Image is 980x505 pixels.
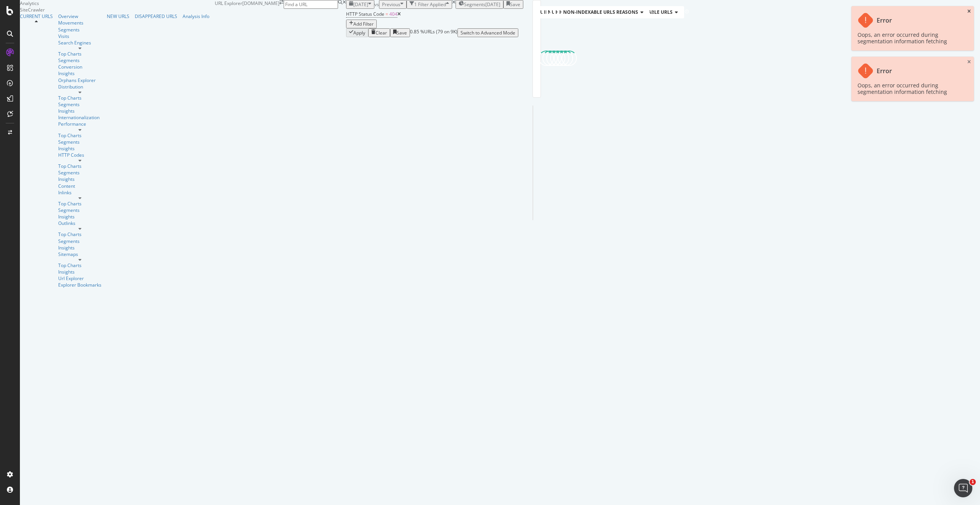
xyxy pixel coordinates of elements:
a: Inlinks [58,189,101,196]
a: Segments [58,57,101,64]
div: [DATE] [485,1,500,8]
a: Orphans Explorer [58,77,101,84]
span: Indexable / Non-Indexable URLs distribution [544,9,661,15]
iframe: Intercom live chat [954,479,972,497]
div: 0.85 % URLs ( 79 on 9K ) [410,28,457,37]
div: Switch to Advanced Mode [461,30,515,36]
span: 1 [970,479,976,485]
button: Save [390,28,410,37]
span: URLs Crawled By Botify By pagetype [540,9,632,15]
span: = [385,11,388,17]
div: Oops, an error occurred during segmentation information fetching [857,82,960,95]
a: Top Charts [58,51,101,57]
div: 1 Filter Applied [414,1,446,8]
a: Top Charts [58,163,101,169]
div: Insights [58,269,101,275]
a: NEW URLS [107,13,129,20]
div: Internationalization [58,114,100,121]
div: Top Charts [58,262,101,269]
span: Previous [382,1,400,8]
div: Save [397,30,407,36]
span: Segments [464,1,485,8]
div: Segments [58,238,101,244]
a: Insights [58,108,101,114]
div: Explorer Bookmarks [58,282,101,288]
h4: Non-Indexable URLs Reasons [562,6,650,18]
a: DISAPPEARED URLS [135,13,177,20]
a: Visits [58,33,69,39]
a: Segments [58,139,101,145]
a: Conversion [58,64,101,70]
a: Outlinks [58,220,101,226]
span: HTTP Status Code [346,11,384,17]
h4: Non-Indexable URLs Main Reason [546,6,645,18]
a: Movements [58,20,101,26]
div: Top Charts [58,200,101,207]
a: Url Explorer [58,275,101,282]
h4: Indexable / Non-Indexable URLs Distribution [542,6,672,18]
a: Insights [58,244,101,251]
span: Non-Indexable URLs Reasons [563,9,638,15]
a: Top Charts [58,132,101,139]
span: HTML Tags Performance for Indexable URLs [559,9,673,15]
div: Oops, an error occurred during segmentation information fetching [857,31,960,44]
button: Add Filter [346,20,377,28]
h4: HTML Tags Performance for Indexable URLs [558,6,684,18]
div: Error [877,17,892,24]
a: Content [58,183,101,189]
div: Sitemaps [58,251,101,257]
a: Top Charts [58,231,101,238]
div: Apply [353,30,365,36]
span: 404 [389,11,397,17]
a: Top Charts [58,95,101,101]
button: Switch to Advanced Mode [457,28,518,37]
button: Apply [346,28,368,37]
div: Clear [376,30,387,36]
a: Segments [58,207,101,213]
h4: URLs by Depth [550,6,598,18]
span: 2025 Jun. 28th [353,1,368,8]
a: Performance [58,121,101,127]
button: Clear [368,28,390,37]
a: Segments [58,26,101,33]
a: Analysis Info [183,13,209,20]
div: Insights [58,176,101,182]
a: Insights [58,145,101,152]
h4: URLs Crawled By Botify By pagetype [539,6,643,18]
a: HTTP Codes [58,152,101,158]
a: Segments [58,101,101,108]
span: URLs by Depth [552,9,587,15]
a: Distribution [58,84,101,90]
div: Error [877,67,892,75]
a: Overview [58,13,101,20]
a: CURRENT URLS [20,13,53,20]
div: Save [510,1,520,8]
a: Segments [58,169,101,176]
a: Search Engines [58,39,101,46]
div: close toast [967,60,971,64]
